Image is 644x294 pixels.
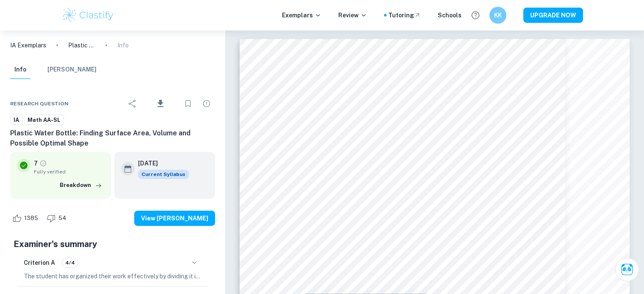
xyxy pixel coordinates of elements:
[438,11,462,20] a: Schools
[10,60,30,79] button: Info
[24,115,64,125] a: Math AA-SL
[615,258,639,281] button: Ask Clai
[34,168,104,176] span: Fully verified
[134,211,215,226] button: View [PERSON_NAME]
[10,115,22,125] a: IA
[117,41,129,50] p: Info
[338,11,367,20] p: Review
[24,272,202,281] p: The student has organized their work effectively by dividing it into sections and further subdivi...
[24,258,55,267] h6: Criterion A
[39,159,47,167] a: Grade fully verified
[10,128,215,148] h6: Plastic Water Bottle: Finding Surface Area, Volume and Possible Optimal Shape
[34,159,38,168] p: 7
[54,214,71,223] span: 54
[138,170,189,179] div: This exemplar is based on the current syllabus. Feel free to refer to it for inspiration/ideas wh...
[68,41,95,50] p: Plastic Water Bottle: Finding Surface Area, Volume and Possible Optimal Shape
[468,8,483,22] button: Help and Feedback
[493,11,503,20] h6: KK
[58,179,104,192] button: Breakdown
[62,259,78,267] span: 4/4
[388,11,421,20] a: Tutoring
[25,116,64,124] span: Math AA-SL
[19,214,43,223] span: 1385
[10,212,43,225] div: Like
[47,60,97,79] button: [PERSON_NAME]
[489,7,506,24] button: KK
[11,116,22,124] span: IA
[138,170,189,179] span: Current Syllabus
[143,93,178,115] div: Download
[198,95,215,112] div: Report issue
[61,7,115,24] img: Clastify logo
[180,95,196,112] div: Bookmark
[14,238,212,250] h5: Examiner's summary
[44,212,71,225] div: Dislike
[10,100,69,107] span: Research question
[282,11,321,20] p: Exemplars
[10,41,46,50] a: IA Exemplars
[124,95,141,112] div: Share
[138,159,182,168] h6: [DATE]
[523,8,583,23] button: UPGRADE NOW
